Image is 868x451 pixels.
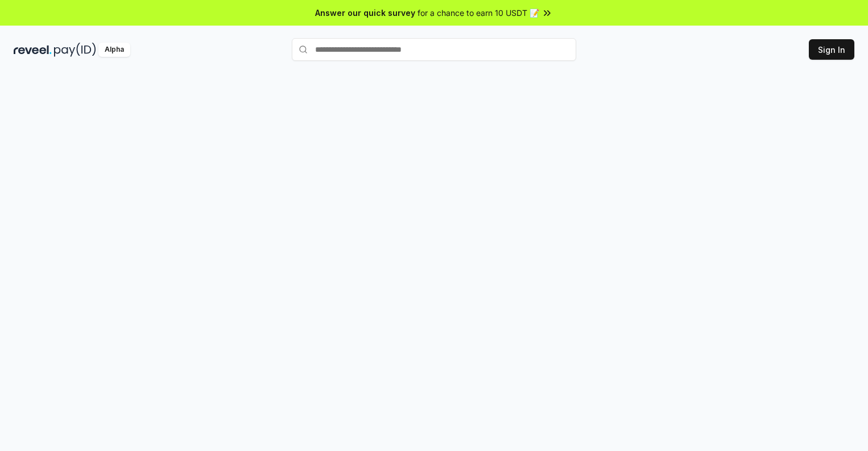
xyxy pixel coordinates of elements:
[14,43,52,57] img: reveel_dark
[418,7,539,19] span: for a chance to earn 10 USDT 📝
[809,39,854,60] button: Sign In
[315,7,415,19] span: Answer our quick survey
[54,43,96,57] img: pay_id
[98,43,130,57] div: Alpha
